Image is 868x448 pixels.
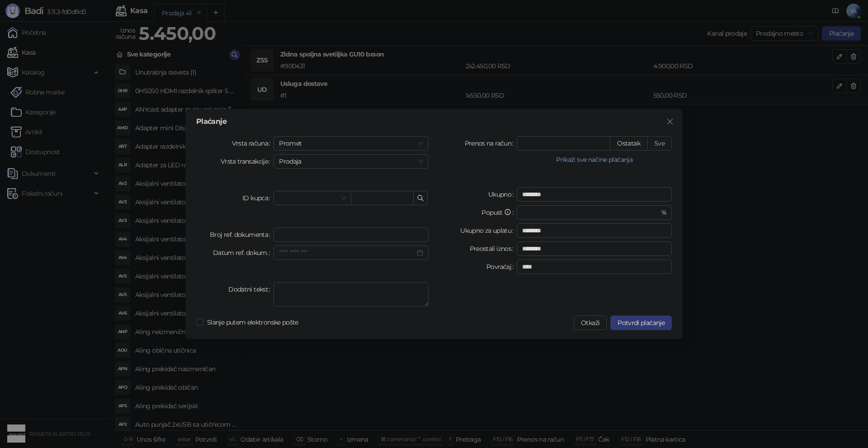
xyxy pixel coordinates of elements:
[465,136,517,151] label: Prenos na račun
[242,191,274,205] label: ID kupca
[210,227,274,242] label: Broj ref. dokumenta
[460,223,517,238] label: Ukupno za uplatu
[663,114,677,129] button: Close
[663,118,677,125] span: Zatvori
[274,227,429,242] input: Broj ref. dokumenta
[610,136,647,151] button: Ostatak
[228,282,274,297] label: Dodatni tekst
[481,205,517,220] label: Popust
[618,319,665,327] span: Potvrdi plaćanje
[213,245,274,260] label: Datum ref. dokum.
[221,154,274,169] label: Vrsta transakcije
[610,316,672,330] button: Potvrdi plaćanje
[666,118,674,125] span: close
[279,248,415,258] input: Datum ref. dokum.
[517,154,672,165] button: Prikaži sve načine plaćanja
[279,155,423,168] span: Prodaja
[574,316,607,330] button: Otkaži
[196,118,672,125] div: Plaćanje
[488,187,517,202] label: Ukupno
[486,259,517,274] label: Povraćaj
[470,241,517,256] label: Preostali iznos
[522,206,659,219] input: Popust
[203,317,302,327] span: Slanje putem elektronske pošte
[647,136,672,151] button: Sve
[279,137,423,150] span: Promet
[274,282,429,307] textarea: Dodatni tekst
[232,136,274,151] label: Vrsta računa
